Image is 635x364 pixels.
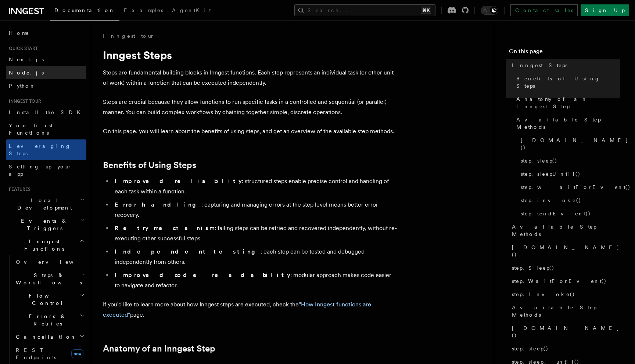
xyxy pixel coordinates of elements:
span: step.sleep() [521,157,557,164]
strong: Retry mechanism [115,225,215,232]
span: Anatomy of an Inngest Step [516,95,620,110]
a: Overview [13,255,86,269]
span: REST Endpoints [16,347,56,360]
a: Benefits of Using Steps [103,160,196,170]
a: Inngest Steps [509,59,620,72]
li: : each step can be tested and debugged independently from others. [112,247,397,267]
span: Install the SDK [9,109,85,115]
a: Setting up your app [6,160,86,181]
a: [DOMAIN_NAME]() [509,321,620,342]
a: step.sendEvent() [518,207,620,220]
span: Inngest Steps [512,62,567,69]
span: Available Step Methods [512,223,620,238]
a: step.Invoke() [509,288,620,301]
span: Home [9,29,29,37]
a: Your first Functions [6,119,86,139]
p: On this page, you will learn about the benefits of using steps, and get an overview of the availa... [103,126,397,136]
span: Steps & Workflows [13,272,82,286]
span: Next.js [9,57,44,62]
span: Cancellation [13,333,76,341]
a: step.Sleep() [509,261,620,274]
a: step.WaitForEvent() [509,274,620,288]
button: Toggle dark mode [481,6,498,15]
a: Anatomy of an Inngest Step [103,343,215,354]
button: Local Development [6,194,86,214]
button: Flow Control [13,289,86,310]
strong: Independent testing [115,248,261,255]
span: step.Sleep() [512,264,555,272]
a: Python [6,79,86,92]
span: Local Development [6,197,80,211]
kbd: ⌘K [421,7,431,14]
span: Errors & Retries [13,313,80,327]
span: Available Step Methods [512,304,620,318]
a: Available Step Methods [509,301,620,321]
p: Steps are fundamental building blocks in Inngest functions. Each step represents an individual ta... [103,68,397,88]
a: Benefits of Using Steps [513,72,620,92]
a: Inngest tour [103,32,154,40]
span: Inngest Functions [6,238,79,252]
span: step.waitForEvent() [521,183,631,191]
span: new [71,349,83,358]
a: Contact sales [510,4,578,16]
li: : failing steps can be retried and recovered independently, without re-executing other successful... [112,223,397,244]
span: Leveraging Steps [9,143,71,156]
span: step.Invoke() [512,291,575,298]
a: Node.js [6,66,86,79]
span: Overview [16,259,92,265]
p: If you'd like to learn more about how Inngest steps are executed, check the page. [103,299,397,320]
a: Home [6,26,86,40]
button: Steps & Workflows [13,269,86,289]
button: Errors & Retries [13,310,86,330]
a: step.invoke() [518,194,620,207]
strong: Improved code readability [115,272,290,279]
span: step.WaitForEvent() [512,277,607,285]
span: Available Step Methods [516,116,620,131]
li: : modular approach makes code easier to navigate and refactor. [112,270,397,291]
span: step.sleep() [512,345,549,352]
span: step.sendEvent() [521,210,591,217]
li: : structured steps enable precise control and handling of each task within a function. [112,176,397,197]
a: AgentKit [168,2,215,20]
a: Available Step Methods [513,113,620,134]
a: Install the SDK [6,106,86,119]
a: step.sleep() [518,154,620,167]
span: Quick start [6,45,38,51]
span: Inngest tour [6,98,41,104]
span: Documentation [54,7,115,13]
button: Search...⌘K [294,4,435,16]
a: Sign Up [581,4,629,16]
span: Events & Triggers [6,217,80,232]
span: step.sleepUntil() [521,170,581,178]
a: REST Endpointsnew [13,343,86,364]
a: step.waitForEvent() [518,181,620,194]
button: Inngest Functions [6,235,86,255]
h1: Inngest Steps [103,48,397,62]
span: Your first Functions [9,123,53,136]
a: Examples [119,2,168,20]
button: Events & Triggers [6,214,86,235]
a: [DOMAIN_NAME]() [509,241,620,261]
span: Node.js [9,70,44,76]
span: step.invoke() [521,197,581,204]
button: Cancellation [13,330,86,343]
span: Setting up your app [9,164,72,177]
span: Flow Control [13,292,80,307]
a: step.sleepUntil() [518,167,620,181]
span: [DOMAIN_NAME]() [521,136,628,151]
span: Python [9,83,36,89]
span: [DOMAIN_NAME]() [512,244,620,258]
span: Benefits of Using Steps [516,75,620,90]
span: AgentKit [172,7,211,13]
a: Available Step Methods [509,220,620,241]
strong: Error handling [115,201,201,208]
span: Examples [124,7,163,13]
p: Steps are crucial because they allow functions to run specific tasks in a controlled and sequenti... [103,97,397,117]
strong: Improved reliability [115,178,242,185]
li: : capturing and managing errors at the step level means better error recovery. [112,200,397,220]
a: step.sleep() [509,342,620,355]
span: [DOMAIN_NAME]() [512,324,620,339]
a: Anatomy of an Inngest Step [513,92,620,113]
span: Features [6,186,31,192]
a: Next.js [6,53,86,66]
